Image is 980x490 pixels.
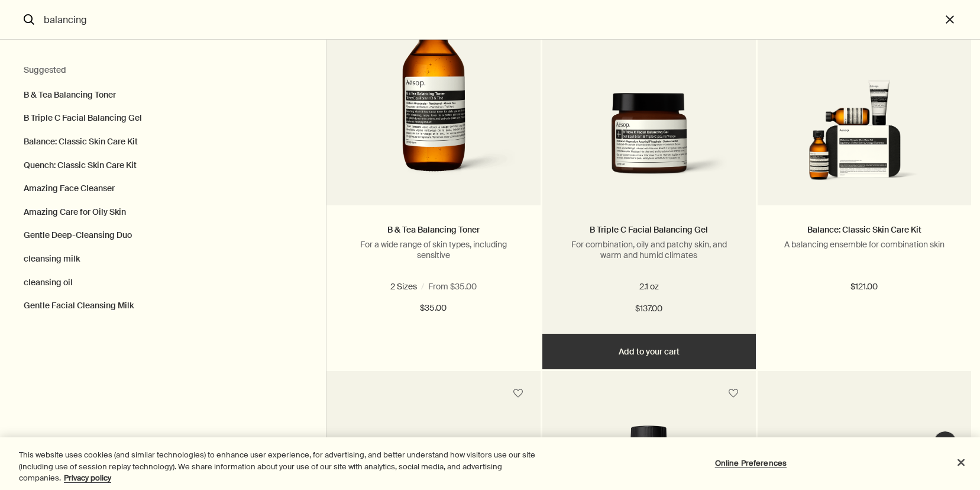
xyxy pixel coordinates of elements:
[448,281,482,292] span: 6.7 fl oz
[850,280,878,294] span: $121.00
[542,334,756,369] button: Add to your cart - $137.00
[560,239,738,260] p: For combination, oily and patchy skin, and warm and humid climates
[344,239,522,260] p: For a wide range of skin types, including sensitive
[392,281,426,292] span: 3.3 fl oz
[723,383,744,404] button: Save to cabinet
[714,451,788,475] button: Online Preferences, Opens the preference center dialog
[590,224,708,235] a: B Triple C Facial Balancing Gel
[775,239,953,250] p: A balancing ensemble for combination skin
[19,449,539,484] div: This website uses cookies (and similar technologies) to enhance user experience, for advertising,...
[24,63,302,78] h2: Suggested
[64,473,111,483] a: More information about your privacy, opens in a new tab
[635,302,662,316] span: $137.00
[807,224,921,235] a: Balance: Classic Skin Care Kit
[948,449,974,475] button: Close
[420,301,447,315] span: $35.00
[387,224,480,235] a: B & Tea Balancing Toner
[507,383,529,404] button: Save to cabinet
[560,93,738,188] img: B Triple C Balancing Facial Gel in an amber glass jar with screw cap.
[775,79,953,188] img: Image of Aesop Balance Classic Skin Kit
[344,6,522,188] img: B & Tea Balancing Toner in amber glass bottle
[933,431,957,454] button: Live Assistance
